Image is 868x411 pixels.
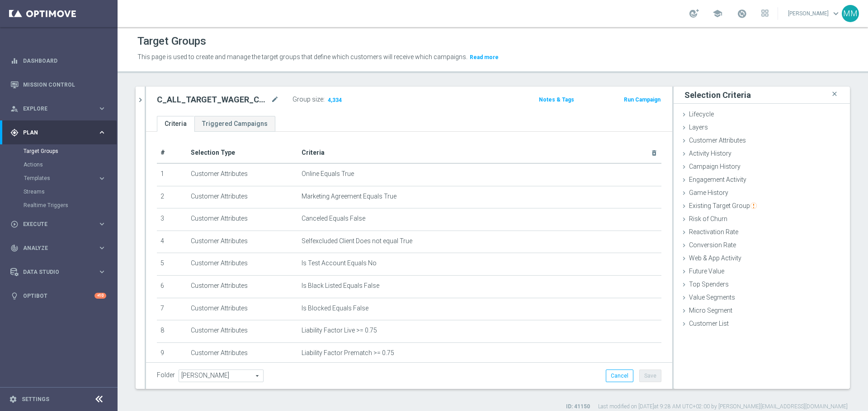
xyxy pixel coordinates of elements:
i: chevron_right [136,96,145,104]
td: Customer Attributes [187,186,298,208]
i: keyboard_arrow_right [98,128,106,137]
a: Realtime Triggers [24,202,94,209]
i: keyboard_arrow_right [98,244,106,252]
h3: Selection Criteria [684,90,751,100]
div: Mission Control [10,73,106,97]
label: Folder [157,371,175,379]
span: Conversion Rate [689,241,736,249]
td: 9 [157,342,187,365]
button: Templates keyboard_arrow_right [24,175,107,182]
td: Customer Attributes [187,163,298,186]
i: settings [9,395,17,403]
span: Templates [24,175,89,181]
td: Customer Attributes [187,253,298,276]
span: school [712,9,722,18]
div: Templates [24,175,98,181]
span: Execute [23,222,98,227]
span: Top Spenders [689,281,729,288]
i: person_search [10,105,19,113]
span: Activity History [689,150,731,157]
a: Dashboard [23,49,106,73]
div: MM [842,5,859,22]
div: Execute [10,220,98,228]
span: Analyze [23,245,98,251]
a: Triggered Campaigns [194,116,275,132]
span: Reactivation Rate [689,228,738,236]
button: lightbulb Optibot +10 [10,292,107,300]
div: track_changes Analyze keyboard_arrow_right [10,245,107,252]
span: Marketing Agreement Equals True [302,193,396,200]
span: Lifecycle [689,111,714,118]
span: Plan [23,130,98,135]
button: equalizer Dashboard [10,57,107,65]
a: [PERSON_NAME]keyboard_arrow_down [787,7,842,20]
td: 1 [157,163,187,186]
button: Read more [469,52,500,62]
span: Liability Factor Prematch >= 0.75 [302,349,394,357]
label: : [323,96,325,103]
span: Liability Factor Live >= 0.75 [302,327,377,334]
label: Last modified on [DATE] at 9:28 AM UTC+02:00 by [PERSON_NAME][EMAIL_ADDRESS][DOMAIN_NAME] [598,403,848,411]
td: Customer Attributes [187,342,298,365]
i: close [830,88,839,100]
span: Data Studio [23,269,98,275]
td: 3 [157,208,187,231]
span: keyboard_arrow_down [831,9,841,18]
td: Customer Attributes [187,275,298,298]
span: Is Blocked Equals False [302,305,368,312]
h2: C_ALL_TARGET_WAGER_CC LM 50% do 300 PLN_150925 [157,94,269,105]
button: gps_fixed Plan keyboard_arrow_right [10,129,107,136]
i: mode_edit [271,94,279,105]
button: Mission Control [10,81,107,88]
button: Run Campaign [623,95,661,105]
i: keyboard_arrow_right [98,268,106,276]
div: Explore [10,105,98,113]
div: Actions [24,158,117,171]
div: Target Groups [24,144,117,158]
th: Selection Type [187,143,298,163]
a: Actions [24,161,94,168]
button: Notes & Tags [538,95,575,105]
span: Existing Target Group [689,202,757,209]
i: track_changes [10,244,19,252]
i: keyboard_arrow_right [98,220,106,228]
div: Plan [10,129,98,137]
button: person_search Explore keyboard_arrow_right [10,105,107,112]
span: Is Test Account Equals No [302,259,377,267]
th: # [157,143,187,163]
span: Explore [23,106,98,111]
span: Online Equals True [302,170,354,178]
button: play_circle_outline Execute keyboard_arrow_right [10,221,107,228]
span: Value Segments [689,294,735,301]
td: 8 [157,320,187,343]
td: Customer Attributes [187,231,298,253]
i: play_circle_outline [10,220,19,228]
i: equalizer [10,57,19,65]
span: Engagement Activity [689,176,746,183]
button: Save [639,369,661,382]
a: Settings [22,397,49,402]
a: Criteria [157,116,194,132]
span: Is Black Listed Equals False [302,282,379,290]
button: Cancel [606,369,633,382]
div: Data Studio keyboard_arrow_right [10,268,107,276]
span: Canceled Equals False [302,215,365,222]
div: Streams [24,185,117,199]
td: 7 [157,298,187,320]
i: gps_fixed [10,129,19,137]
span: Layers [689,124,708,131]
td: Customer Attributes [187,208,298,231]
i: keyboard_arrow_right [98,104,106,113]
label: ID: 41150 [566,403,590,411]
i: lightbulb [10,292,19,300]
span: Campaign History [689,163,741,170]
i: keyboard_arrow_right [98,174,106,183]
td: 6 [157,275,187,298]
span: 4,334 [327,97,343,105]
